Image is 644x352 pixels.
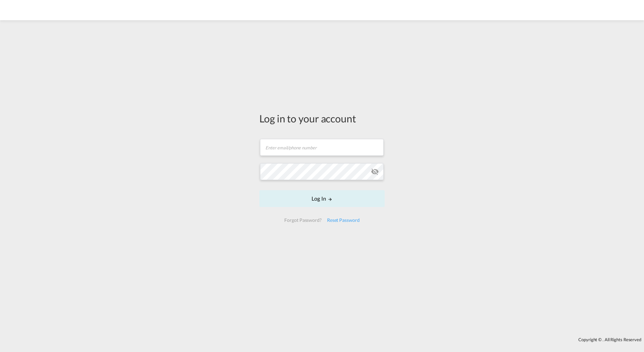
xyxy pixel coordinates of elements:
[371,168,379,176] md-icon: icon-eye-off
[324,214,362,226] div: Reset Password
[282,214,324,226] div: Forgot Password?
[259,111,385,125] div: Log in to your account
[259,190,385,207] button: LOGIN
[260,139,384,156] input: Enter email/phone number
